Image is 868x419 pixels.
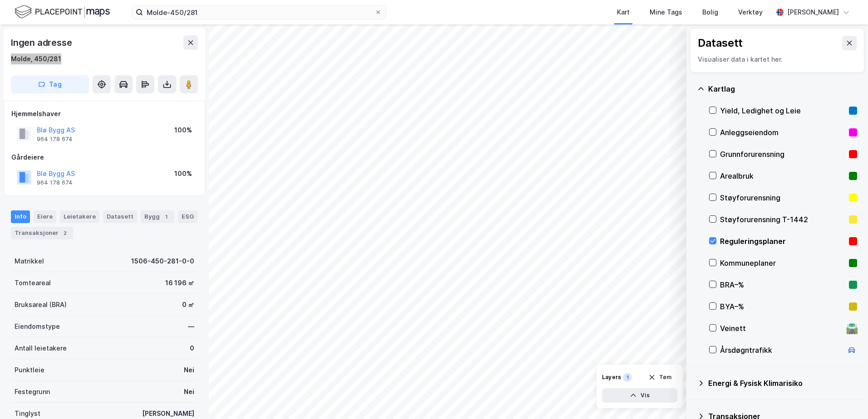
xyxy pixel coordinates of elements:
[720,279,845,290] div: BRA–%
[720,236,845,247] div: Reguleringsplaner
[37,179,73,186] div: 964 178 674
[11,210,30,223] div: Info
[720,171,845,181] div: Arealbruk
[698,54,857,65] div: Visualiser data i kartet her.
[720,149,845,160] div: Grunnforurensning
[11,108,197,119] div: Hjemmelshaver
[823,375,868,419] div: Kontrollprogram for chat
[182,299,194,310] div: 0 ㎡
[698,36,743,50] div: Datasett
[184,365,194,375] div: Nei
[60,229,69,238] div: 2
[142,408,194,419] div: [PERSON_NAME]
[738,7,763,18] div: Verktøy
[15,278,51,288] div: Tomteareal
[15,365,44,375] div: Punktleie
[143,5,375,19] input: Søk på adresse, matrikkel, gårdeiere, leietakere eller personer
[15,408,40,419] div: Tinglyst
[720,258,845,268] div: Kommuneplaner
[602,388,677,403] button: Vis
[623,373,632,382] div: 1
[720,345,843,356] div: Årsdøgntrafikk
[11,35,74,50] div: Ingen adresse
[34,210,56,223] div: Eiere
[720,301,845,312] div: BYA–%
[15,299,67,310] div: Bruksareal (BRA)
[190,343,194,354] div: 0
[11,227,73,239] div: Transaksjoner
[720,105,845,116] div: Yield, Ledighet og Leie
[15,386,50,397] div: Festegrunn
[11,152,197,163] div: Gårdeiere
[617,7,630,18] div: Kart
[15,343,67,354] div: Antall leietakere
[11,75,89,93] button: Tag
[131,256,194,267] div: 1506-450-281-0-0
[823,375,868,419] iframe: Chat Widget
[720,192,845,203] div: Støyforurensning
[165,278,194,288] div: 16 196 ㎡
[15,256,44,267] div: Matrikkel
[15,4,110,20] img: logo.f888ab2527a4732fd821a326f86c7f29.svg
[174,168,192,179] div: 100%
[720,323,843,334] div: Veinett
[103,210,137,223] div: Datasett
[162,212,171,221] div: 1
[702,7,718,18] div: Bolig
[178,210,197,223] div: ESG
[188,321,194,332] div: —
[846,322,858,334] div: 🛣️
[720,127,845,138] div: Anleggseiendom
[787,7,839,18] div: [PERSON_NAME]
[602,374,621,381] div: Layers
[60,210,99,223] div: Leietakere
[650,7,682,18] div: Mine Tags
[642,370,677,385] button: Tøm
[11,54,61,64] div: Molde, 450/281
[708,378,857,389] div: Energi & Fysisk Klimarisiko
[174,125,192,136] div: 100%
[141,210,174,223] div: Bygg
[37,136,73,143] div: 964 178 674
[708,83,857,94] div: Kartlag
[720,214,845,225] div: Støyforurensning T-1442
[184,386,194,397] div: Nei
[15,321,60,332] div: Eiendomstype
